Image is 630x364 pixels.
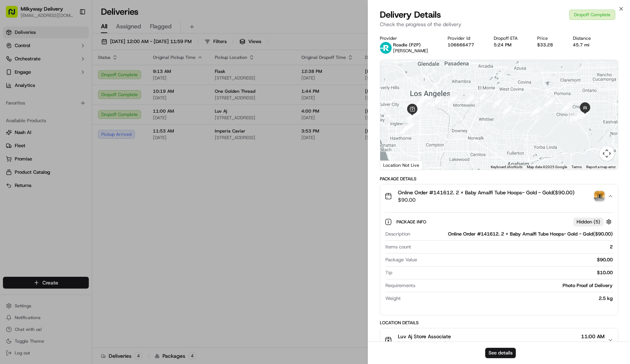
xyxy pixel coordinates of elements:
span: Delivery Details [380,9,441,21]
span: Hidden ( 5 ) [577,219,600,225]
img: roadie-logo-v2.jpg [380,42,392,54]
span: [DATE] [84,114,99,120]
span: 11:00 AM [581,333,605,340]
div: Start new chat [33,70,121,78]
div: Package Details [380,176,619,182]
div: 45.7 mi [573,42,599,48]
span: API Documentation [70,165,118,172]
img: Wisdom Oko [7,107,19,121]
img: 1736555255976-a54dd68f-1ca7-489b-9aae-adbdc363a1c4 [15,134,21,140]
span: • [80,114,83,120]
input: Got a question? Start typing here... [19,47,133,55]
div: 13 [417,96,426,105]
span: Package Value [385,257,417,263]
div: Provider Id [448,35,482,41]
a: 💻API Documentation [59,162,121,175]
span: Online Order #141612. 2 x Baby Amalfi Tube Hoops- Gold - Gold($90.00) [398,189,574,196]
a: Powered byPylon [52,182,89,188]
span: $90.00 [398,196,574,204]
div: Location Details [380,320,619,326]
span: [DATE] [581,340,605,347]
span: [PERSON_NAME] [393,48,428,54]
img: Wisdom Oko [7,127,19,141]
div: 22 [562,103,571,112]
span: Description [385,231,410,237]
div: 16 [465,95,474,105]
p: Welcome 👋 [7,29,134,41]
div: Past conversations [7,96,49,102]
div: 17 [476,93,486,103]
div: Dropoff ETA [494,35,525,41]
button: See details [485,348,516,358]
div: 21 [545,98,555,107]
span: Tip [385,269,392,276]
div: 2 [414,244,613,250]
img: 8571987876998_91fb9ceb93ad5c398215_72.jpg [15,70,29,84]
div: $10.00 [395,269,613,276]
span: Wisdom [PERSON_NAME] [23,134,78,140]
div: 2.5 kg [404,295,613,302]
a: Report a map error [586,165,616,169]
div: Price [537,35,561,41]
span: Package Info [396,219,428,225]
div: Provider [380,35,436,41]
div: 15 [448,95,458,104]
span: Weight [385,295,401,302]
div: Online Order #141612. 2 x Baby Amalfi Tube Hoops- Gold - Gold($90.00)$90.00photo_proof_of_deliver... [380,208,618,315]
img: 1736555255976-a54dd68f-1ca7-489b-9aae-adbdc363a1c4 [15,114,21,120]
span: Pylon [73,183,89,188]
img: 1736555255976-a54dd68f-1ca7-489b-9aae-adbdc363a1c4 [7,70,21,84]
div: $33.28 [537,42,561,48]
img: photo_proof_of_delivery image [594,191,605,201]
a: 📗Knowledge Base [4,162,59,175]
a: Terms (opens in new tab) [571,165,582,169]
div: 20 [531,106,541,116]
div: 18 [492,99,502,108]
div: Online Order #141612. 2 x Baby Amalfi Tube Hoops- Gold - Gold($90.00) [413,231,613,237]
span: Wisdom [PERSON_NAME] [23,114,78,120]
span: Requirements [385,282,415,289]
button: Online Order #141612. 2 x Baby Amalfi Tube Hoops- Gold - Gold($90.00)$90.00photo_proof_of_deliver... [380,184,618,208]
div: 14 [431,97,441,107]
span: [STREET_ADDRESS] [398,340,451,347]
button: Start new chat [125,73,134,81]
button: Luv Aj Store Associate[STREET_ADDRESS]11:00 AM[DATE] [380,328,618,352]
div: Location Not Live [380,160,423,170]
div: Distance [573,35,599,41]
div: 4 [407,119,417,129]
div: 3 [403,122,412,132]
div: Photo Proof of Delivery [418,282,613,289]
div: We're available if you need us! [33,78,101,84]
div: 💻 [62,165,68,171]
div: 25 [580,109,590,119]
button: Keyboard shortcuts [491,165,522,170]
span: • [80,134,83,140]
div: 24 [574,112,583,121]
div: 19 [503,105,512,115]
button: Map camera controls [599,146,614,161]
a: Open this area in Google Maps (opens a new window) [382,160,406,170]
span: Luv Aj Store Associate [398,333,451,340]
div: 📗 [7,165,13,171]
div: 23 [569,112,579,122]
span: Knowledge Base [15,165,56,172]
span: [DATE] [84,134,99,140]
button: 106666477 [448,42,474,48]
img: Google [382,160,406,170]
button: Hidden (5) [573,217,613,226]
span: Items count [385,244,411,250]
div: 2 [401,124,410,134]
span: Map data ©2025 Google [527,165,567,169]
img: Nash [7,7,22,22]
p: Check the progress of the delivery [380,21,619,28]
button: See all [114,94,134,103]
p: Roadie (P2P) [393,42,428,48]
div: $90.00 [420,257,613,263]
div: 5:24 PM [494,42,525,48]
div: 11 [407,111,417,120]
